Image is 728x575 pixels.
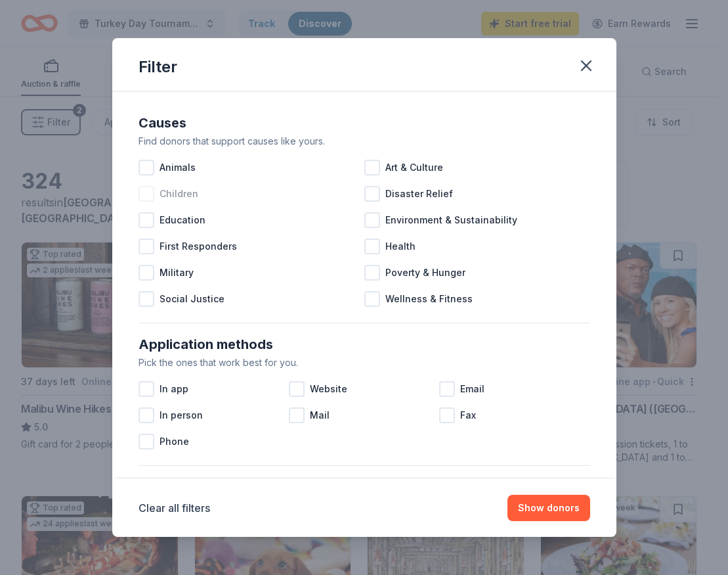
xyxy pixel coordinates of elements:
div: Causes [139,112,590,133]
div: Eligibility [139,476,590,497]
span: Education [160,212,205,228]
span: Social Justice [160,291,225,307]
span: First Responders [160,239,237,254]
span: In person [160,407,203,423]
span: Website [310,381,347,397]
span: Disaster Relief [385,186,453,202]
span: Wellness & Fitness [385,291,473,307]
div: Application methods [139,334,590,355]
span: Email [460,381,484,397]
button: Show donors [507,495,590,521]
span: Military [160,265,194,281]
span: Fax [460,407,476,423]
span: Children [160,186,198,202]
button: Clear all filters [139,500,210,516]
div: Filter [139,57,177,78]
span: In app [160,381,188,397]
div: Find donors that support causes like yours. [139,133,590,149]
span: Art & Culture [385,160,443,175]
span: Mail [310,407,330,423]
span: Phone [160,434,189,449]
span: Animals [160,160,196,175]
span: Environment & Sustainability [385,212,517,228]
span: Health [385,239,416,254]
div: Pick the ones that work best for you. [139,355,590,371]
span: Poverty & Hunger [385,265,465,281]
